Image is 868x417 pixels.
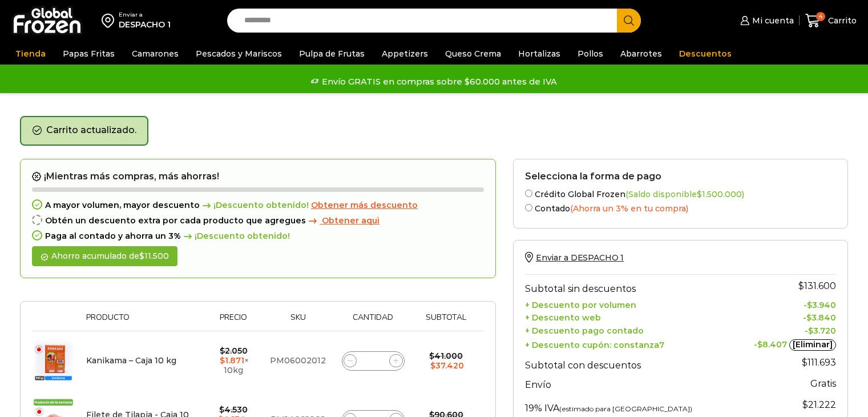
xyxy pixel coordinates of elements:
th: Sku [264,313,332,331]
span: $ [429,351,434,361]
td: - [736,336,836,351]
bdi: 2.050 [220,346,248,356]
th: Producto [80,313,203,331]
bdi: 37.420 [430,360,464,371]
td: - [736,323,836,336]
bdi: 3.840 [806,312,836,323]
bdi: 131.600 [798,280,836,291]
div: Carrito actualizado. [20,116,148,146]
span: Obtener aqui [322,215,380,226]
strong: Gratis [810,378,836,389]
td: × 10kg [203,331,264,391]
th: Subtotal con descuentos [525,351,736,374]
a: Abarrotes [615,43,668,65]
div: Paga al contado y ahorra un 3% [32,231,484,241]
span: $ [430,360,435,371]
span: (Saldo disponible ) [625,189,744,199]
a: Queso Crema [439,43,507,65]
a: Tienda [10,43,51,65]
th: + Descuento cupón: constanza7 [525,336,736,351]
a: Enviar a DESPACHO 1 [525,252,624,263]
span: Obtener más descuento [311,200,418,210]
th: + Descuento por volumen [525,297,736,310]
div: A mayor volumen, mayor descuento [32,201,484,210]
a: [Eliminar] [789,339,836,351]
h2: ¡Mientras más compras, más ahorras! [32,171,484,182]
a: Hortalizas [512,43,566,65]
span: 8.407 [757,339,787,350]
th: Subtotal [414,313,478,331]
bdi: 1.500.000 [697,189,742,199]
span: $ [220,355,225,366]
img: address-field-icon.svg [102,11,119,30]
th: + Descuento web [525,310,736,323]
span: $ [139,251,144,261]
span: Mi cuenta [749,15,794,26]
a: Pescados y Mariscos [190,43,288,65]
input: Contado(Ahorra un 3% en tu compra) [525,204,532,211]
div: Obtén un descuento extra por cada producto que agregues [32,216,484,226]
bdi: 111.693 [802,357,836,368]
small: (estimado para [GEOGRAPHIC_DATA]) [559,404,692,413]
button: Search button [617,9,641,33]
span: $ [802,357,808,368]
div: Enviar a [119,11,171,19]
span: (Ahorra un 3% en tu compra) [570,203,688,214]
span: 21.222 [802,399,836,410]
span: $ [220,346,225,356]
bdi: 41.000 [429,351,463,361]
span: $ [807,300,812,310]
span: ¡Descuento obtenido! [200,201,309,210]
span: Carrito [825,15,857,26]
div: DESPACHO 1 [119,19,171,30]
a: Pollos [572,43,609,65]
bdi: 4.530 [219,404,248,415]
bdi: 1.871 [220,355,244,366]
label: Contado [525,202,836,214]
span: $ [802,399,808,410]
span: $ [806,312,812,323]
th: Cantidad [332,313,414,331]
input: Crédito Global Frozen(Saldo disponible$1.500.000) [525,190,532,197]
th: 19% IVA [525,394,736,416]
a: Appetizers [376,43,434,65]
th: Precio [203,313,264,331]
label: Crédito Global Frozen [525,187,836,199]
th: + Descuento pago contado [525,323,736,336]
span: 4 [816,12,825,21]
td: - [736,297,836,310]
td: PM06002012 [264,331,332,391]
div: Ahorro acumulado de [32,246,177,266]
a: Mi cuenta [737,9,793,32]
span: $ [757,339,762,350]
a: Kanikama – Caja 10 kg [86,355,176,366]
span: $ [798,280,804,291]
span: Enviar a DESPACHO 1 [536,252,624,263]
span: $ [697,189,702,199]
a: Obtener aqui [306,216,380,226]
span: $ [219,404,224,415]
a: Papas Fritas [57,43,120,65]
bdi: 3.940 [807,300,836,310]
h2: Selecciona la forma de pago [525,171,836,182]
th: Envío [525,374,736,394]
bdi: 11.500 [139,251,169,261]
input: Product quantity [365,353,381,369]
a: 4 Carrito [805,7,857,34]
bdi: 3.720 [808,326,836,336]
span: ¡Descuento obtenido! [181,231,290,241]
span: $ [808,326,813,336]
th: Subtotal sin descuentos [525,274,736,297]
a: Pulpa de Frutas [293,43,370,65]
a: Descuentos [673,43,737,65]
td: - [736,310,836,323]
a: Obtener más descuento [311,201,418,210]
a: Camarones [126,43,184,65]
